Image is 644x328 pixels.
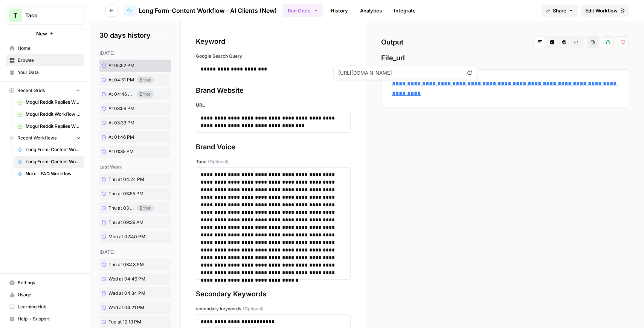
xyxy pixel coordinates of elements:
[108,190,143,197] span: Thu at 03:55 PM
[99,60,156,72] a: At 05:52 PM
[99,231,156,243] a: Mon at 02:40 PM
[26,123,81,130] span: Mogul Reddit Replies Workflow Grid (1)
[108,62,134,69] span: At 05:52 PM
[99,131,156,143] a: At 01:46 PM
[196,142,351,152] div: Brand Voice
[99,259,156,271] a: Thu at 03:43 PM
[108,233,145,240] span: Mon at 02:40 PM
[108,205,134,212] span: Thu at 03:18 PM
[196,305,351,312] label: secondary keywords
[99,273,156,285] a: Wed at 04:46 PM
[26,158,81,165] span: Long Form-Content Workflow - AI Clients (New)
[337,66,463,80] span: [URL][DOMAIN_NAME]
[356,5,386,17] a: Analytics
[108,304,144,311] span: Wed at 04:21 PM
[6,42,84,54] a: Home
[196,85,351,96] div: Brand Website
[14,11,17,20] span: T
[14,120,84,132] a: Mogul Reddit Replies Workflow Grid (1)
[6,85,84,96] button: Recent Grids
[99,74,137,86] a: At 04:51 PM
[381,53,629,63] span: File_url
[196,158,351,165] label: Tone
[6,66,84,78] a: Your Data
[14,156,84,168] a: Long Form-Content Workflow - AI Clients (New)
[18,303,81,310] span: Learning Hub
[14,144,84,156] a: Long Form-Content Workflow - B2B Clients
[99,117,156,129] a: At 03:33 PM
[99,202,137,214] a: Thu at 03:18 PM
[196,53,351,60] label: Google Search Query
[26,170,81,177] span: Nurx - FAQ Workflow
[99,249,171,256] div: [DATE]
[108,134,134,141] span: At 01:46 PM
[18,57,81,64] span: Browse
[6,28,84,39] button: New
[553,7,566,14] span: Share
[196,36,351,47] div: Keyword
[14,96,84,108] a: Mogul Reddit Replies Workflow Grid
[6,6,84,25] button: Workspace: Taco
[585,7,618,14] span: Edit Workflow
[326,5,353,17] a: History
[99,302,156,314] a: Wed at 04:21 PM
[99,50,171,57] div: [DATE]
[99,173,156,185] a: Thu at 04:24 PM
[108,120,134,126] span: At 03:33 PM
[26,111,81,118] span: Mogul Reddit Workflow Grid (1)
[208,158,229,165] span: (Optional)
[124,5,277,17] a: Long Form-Content Workflow - AI Clients (New)
[108,105,134,112] span: At 03:56 PM
[6,54,84,66] a: Browse
[108,276,145,282] span: Wed at 04:46 PM
[108,290,145,297] span: Wed at 04:34 PM
[26,99,81,106] span: Mogul Reddit Replies Workflow Grid
[6,132,84,144] button: Recent Workflows
[108,176,144,183] span: Thu at 04:24 PM
[6,301,84,313] a: Learning Hub
[18,279,81,286] span: Settings
[25,12,71,19] span: Taco
[18,291,81,298] span: Usage
[99,89,137,100] a: At 04:46 PM
[196,102,351,109] label: URL
[108,77,134,83] span: At 04:51 PM
[18,316,81,322] span: Help + Support
[108,319,141,325] span: Tue at 12:13 PM
[26,146,81,153] span: Long Form-Content Workflow - B2B Clients
[243,305,264,312] span: (Optional)
[6,277,84,289] a: Settings
[381,36,629,48] h2: Output
[99,188,156,200] a: Thu at 03:55 PM
[17,87,45,94] span: Recent Grids
[108,219,143,226] span: Thu at 09:39 AM
[18,45,81,52] span: Home
[17,135,56,141] span: Recent Workflows
[14,108,84,120] a: Mogul Reddit Workflow Grid (1)
[99,287,156,299] a: Wed at 04:34 PM
[99,30,171,41] h2: 30 days history
[99,316,156,328] a: Tue at 12:13 PM
[99,103,156,115] a: At 03:56 PM
[581,5,629,17] a: Edit Workflow
[542,5,578,17] button: Share
[108,261,144,268] span: Thu at 03:43 PM
[283,4,323,17] button: Run Once
[139,6,277,15] span: Long Form-Content Workflow - AI Clients (New)
[6,313,84,325] button: Help + Support
[99,164,171,170] div: last week
[137,91,154,98] div: Error
[14,168,84,180] a: Nurx - FAQ Workflow
[18,69,81,76] span: Your Data
[99,146,156,158] a: At 01:35 PM
[137,77,154,83] div: Error
[99,216,156,228] a: Thu at 09:39 AM
[36,30,47,37] span: New
[389,5,420,17] a: Integrate
[137,205,154,212] div: Error
[108,148,134,155] span: At 01:35 PM
[108,91,134,98] span: At 04:46 PM
[6,289,84,301] a: Usage
[196,289,351,299] div: Secondary Keywords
